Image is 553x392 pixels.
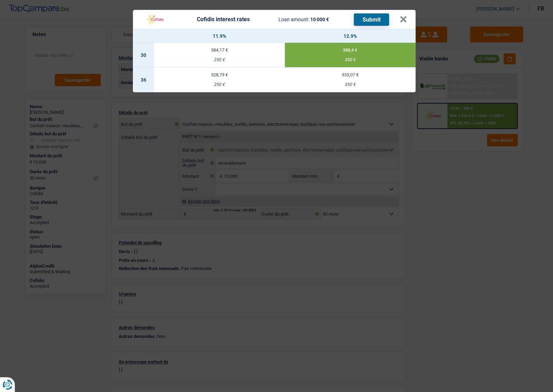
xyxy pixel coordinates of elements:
[196,17,249,22] div: Cofidis interest rates
[154,72,285,77] div: 328,79 €
[133,43,154,68] td: 30
[285,72,416,77] div: 333,07 €
[278,17,309,22] span: Loan amount:
[285,48,416,52] div: 388,4 €
[154,29,285,43] th: 11.9%
[354,13,389,26] button: Submit
[285,82,416,87] div: 350 €
[285,29,416,43] th: 12.9%
[154,48,285,52] div: 384,17 €
[141,13,168,26] img: Cofidis
[400,16,407,23] button: ×
[285,58,416,62] div: 350 €
[154,82,285,87] div: 250 €
[154,58,285,62] div: 250 €
[310,17,329,22] span: 10 000 €
[133,68,154,92] td: 36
